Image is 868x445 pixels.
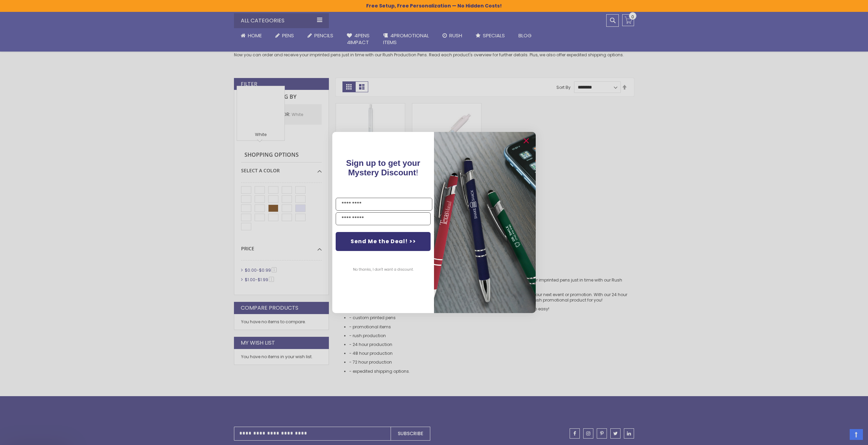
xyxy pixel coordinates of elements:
span: Sign up to get your Mystery Discount [346,158,420,177]
input: YOUR EMAIL [336,212,431,225]
span: ! [346,158,420,177]
button: No thanks, I don't want a discount. [350,261,417,278]
button: Close dialog [521,135,532,146]
iframe: Google Customer Reviews [812,427,868,445]
button: Send Me the Deal! >> [336,232,431,251]
img: 081b18bf-2f98-4675-a917-09431eb06994.jpeg [434,132,536,313]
